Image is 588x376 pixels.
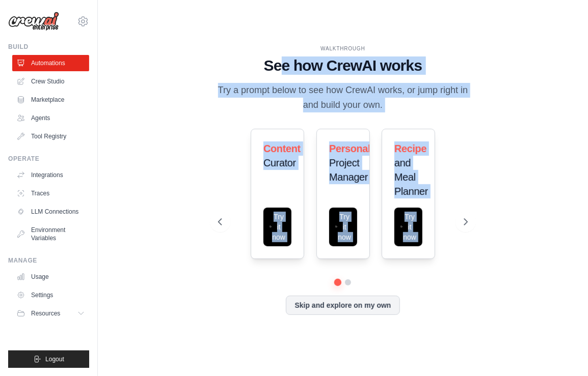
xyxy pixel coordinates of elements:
[8,155,89,163] div: Operate
[263,143,301,154] span: Content
[12,55,89,71] a: Automations
[8,43,89,51] div: Build
[537,327,588,376] iframe: Chat Widget
[12,204,89,220] a: LLM Connections
[12,128,89,144] a: Tool Registry
[286,296,399,315] button: Skip and explore on my own
[8,351,89,368] button: Logout
[12,167,89,183] a: Integrations
[31,309,60,317] span: Resources
[8,256,89,265] div: Manage
[394,208,422,246] button: Try it now
[45,355,64,363] span: Logout
[263,208,291,246] button: Try it now
[12,73,89,90] a: Crew Studio
[12,92,89,108] a: Marketplace
[12,185,89,201] a: Traces
[218,83,468,113] p: Try a prompt below to see how CrewAI works, or jump right in and build your own.
[12,110,89,126] a: Agents
[8,12,59,31] img: Logo
[12,222,89,246] a: Environment Variables
[218,56,468,75] h1: See how CrewAI works
[329,157,368,183] span: Project Manager
[329,143,370,154] span: Personal
[329,208,357,246] button: Try it now
[12,269,89,285] a: Usage
[12,305,89,322] button: Resources
[394,143,426,154] span: Recipe
[12,287,89,303] a: Settings
[394,157,428,197] span: and Meal Planner
[218,45,468,52] div: WALKTHROUGH
[263,157,296,168] span: Curator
